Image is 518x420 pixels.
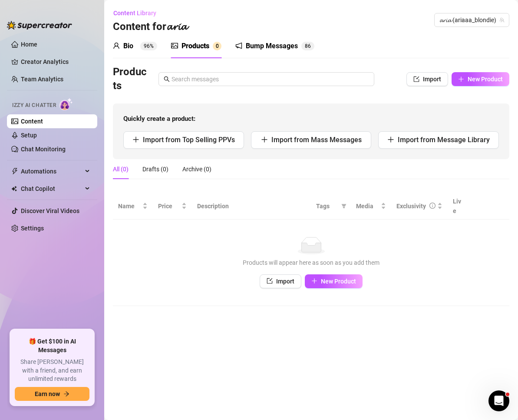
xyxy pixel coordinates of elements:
[260,274,301,288] button: Import
[113,10,156,17] span: Content Library
[311,193,351,220] th: Tags
[21,132,37,139] a: Setup
[181,41,209,51] div: Products
[113,42,120,49] span: user
[15,358,89,383] span: Share [PERSON_NAME] with a friend, and earn unlimited rewards
[448,193,469,220] th: Live
[113,193,153,220] th: Name
[123,131,244,149] button: Import from Top Selling PPVs
[316,201,338,211] span: Tags
[251,131,372,149] button: Import from Mass Messages
[132,136,139,143] span: plus
[123,115,195,123] strong: Quickly create a product:
[235,42,242,49] span: notification
[387,136,394,143] span: plus
[301,42,314,50] sup: 86
[308,43,311,49] span: 6
[15,337,89,354] span: 🎁 Get $100 in AI Messages
[413,76,419,82] span: import
[113,20,187,34] h3: Content for 𝓪𝓻𝓲𝓪
[356,201,379,211] span: Media
[113,164,129,174] div: All (0)
[21,55,90,69] a: Creator Analytics
[63,391,69,397] span: arrow-right
[341,203,346,209] span: filter
[21,118,43,125] a: Content
[182,164,211,174] div: Archive (0)
[398,136,490,144] span: Import from Message Library
[21,225,44,232] a: Settings
[35,390,60,397] span: Earn now
[59,98,73,110] img: AI Chatter
[192,193,311,220] th: Description
[118,201,141,211] span: Name
[276,278,294,285] span: Import
[396,201,426,211] div: Exclusivity
[21,207,79,214] a: Discover Viral Videos
[21,41,37,48] a: Home
[140,42,157,50] sup: 96%
[429,203,436,209] span: info-circle
[153,193,192,220] th: Price
[171,42,178,49] span: picture
[351,193,391,220] th: Media
[246,41,298,51] div: Bump Messages
[21,76,63,83] a: Team Analytics
[158,201,180,211] span: Price
[452,72,509,86] button: New Product
[21,146,66,153] a: Chat Monitoring
[305,43,308,49] span: 8
[311,278,317,284] span: plus
[458,76,464,82] span: plus
[11,168,18,175] span: thunderbolt
[21,182,82,196] span: Chat Copilot
[378,131,499,149] button: Import from Message Library
[113,65,148,93] h3: Products
[164,76,170,82] span: search
[172,74,369,84] input: Search messages
[488,390,509,411] iframe: Intercom live chat
[15,387,89,401] button: Earn nowarrow-right
[213,42,221,50] sup: 0
[439,13,504,27] span: 𝓪𝓻𝓲𝓪 (ariaaa_blondie)
[11,186,17,192] img: Chat Copilot
[271,136,362,144] span: Import from Mass Messages
[267,278,273,284] span: import
[423,76,441,83] span: Import
[261,136,268,143] span: plus
[143,136,235,144] span: Import from Top Selling PPVs
[499,17,505,23] span: team
[340,200,348,213] span: filter
[122,258,501,267] div: Products will appear here as soon as you add them
[21,164,82,178] span: Automations
[406,72,448,86] button: Import
[305,274,363,288] button: New Product
[12,101,56,110] span: Izzy AI Chatter
[123,41,133,51] div: Bio
[468,76,503,83] span: New Product
[7,21,72,30] img: logo-BBDzfeDw.svg
[113,6,163,20] button: Content Library
[142,164,168,174] div: Drafts (0)
[321,278,356,285] span: New Product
